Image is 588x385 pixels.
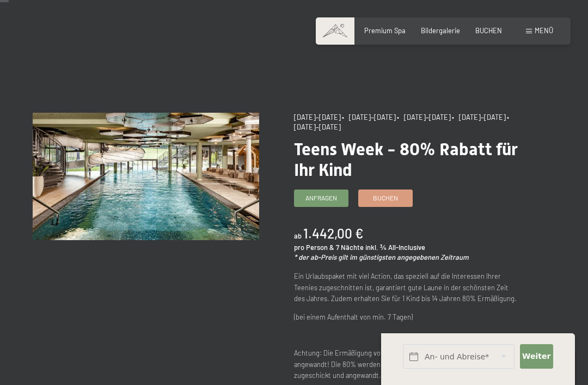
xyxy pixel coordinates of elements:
[373,193,398,203] span: Buchen
[535,26,553,35] span: Menü
[475,26,502,35] a: BUCHEN
[364,26,406,35] a: Premium Spa
[294,243,334,252] span: pro Person &
[359,190,412,206] a: Buchen
[294,231,302,240] span: ab
[33,113,259,240] img: Teens Week - 80% Rabatt für Ihr Kind
[294,271,520,304] p: Ein Urlaubspaket mit viel Action, das speziell auf die Interessen Ihrer Teenies zugeschnitten ist...
[522,351,550,362] span: Weiter
[336,243,364,252] span: 7 Nächte
[342,113,396,121] span: • [DATE]–[DATE]
[294,113,341,121] span: [DATE]–[DATE]
[452,113,506,121] span: • [DATE]–[DATE]
[294,113,512,131] span: • [DATE]–[DATE]
[303,225,363,241] b: 1.442,00 €
[421,26,460,35] a: Bildergalerie
[397,113,451,121] span: • [DATE]–[DATE]
[365,243,425,252] span: inkl. ¾ All-Inclusive
[294,253,469,261] em: * der ab-Preis gilt im günstigsten angegebenen Zeitraum
[295,190,348,206] a: Anfragen
[305,193,337,203] span: Anfragen
[294,347,520,381] p: Achtung: Die Ermäßigung von 80% beim Kind wird online nicht angewandt! Die 80% werden erst mit de...
[294,139,518,180] span: Teens Week - 80% Rabatt für Ihr Kind
[294,311,520,322] p: (bei einem Aufenthalt von min. 7 Tagen)
[520,344,554,369] button: Weiter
